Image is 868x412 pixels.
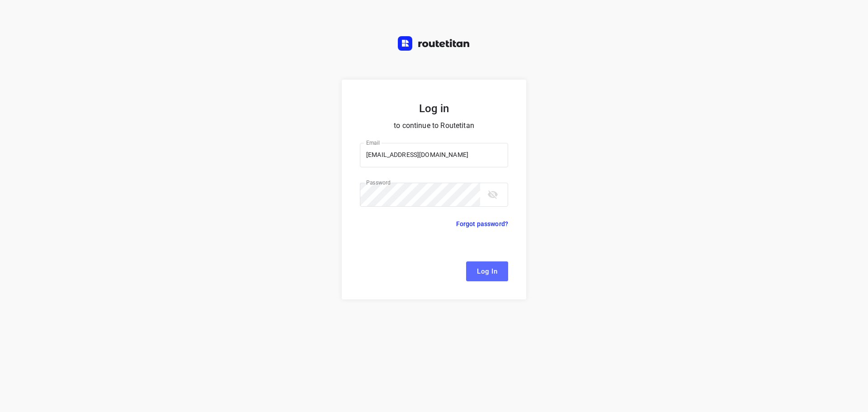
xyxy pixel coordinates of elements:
[477,265,497,277] span: Log In
[456,218,508,229] p: Forgot password?
[398,36,470,51] img: Routetitan
[360,119,508,132] p: to continue to Routetitan
[484,185,502,204] button: toggle password visibility
[466,261,508,281] button: Log In
[360,101,508,116] h5: Log in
